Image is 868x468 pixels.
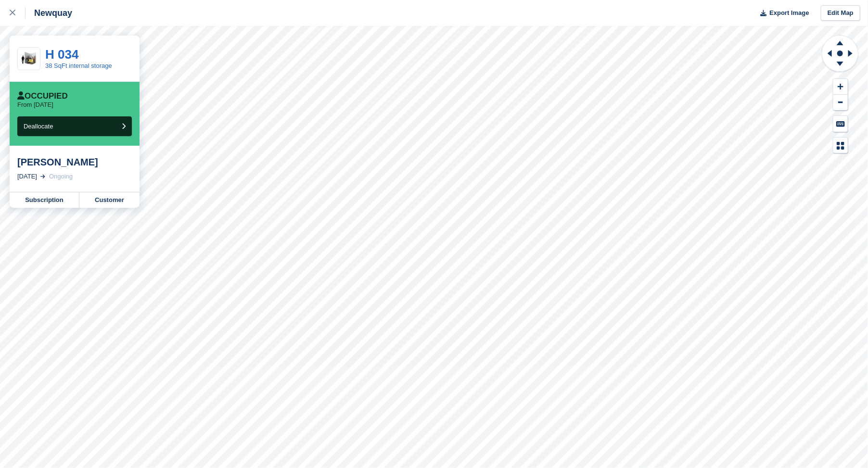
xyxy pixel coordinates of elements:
a: Subscription [10,192,79,208]
a: 38 SqFt internal storage [45,62,112,69]
div: [PERSON_NAME] [17,156,132,168]
a: Customer [79,192,140,208]
button: Export Image [754,5,809,21]
img: 35-sqft-unit%20(1).jpg [18,51,40,67]
button: Deallocate [17,116,132,136]
button: Zoom Out [833,95,848,111]
div: Newquay [26,7,72,19]
span: Export Image [769,8,809,18]
div: [DATE] [17,172,37,181]
div: Ongoing [49,172,73,181]
button: Keyboard Shortcuts [833,116,848,132]
img: arrow-right-light-icn-cde0832a797a2874e46488d9cf13f60e5c3a73dbe684e267c42b8395dfbc2abf.svg [40,175,45,178]
a: H 034 [45,47,78,62]
div: Occupied [17,91,68,101]
span: Deallocate [24,123,53,130]
a: Edit Map [821,5,860,21]
button: Map Legend [833,138,848,153]
button: Zoom In [833,79,848,95]
p: From [DATE] [17,101,53,109]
